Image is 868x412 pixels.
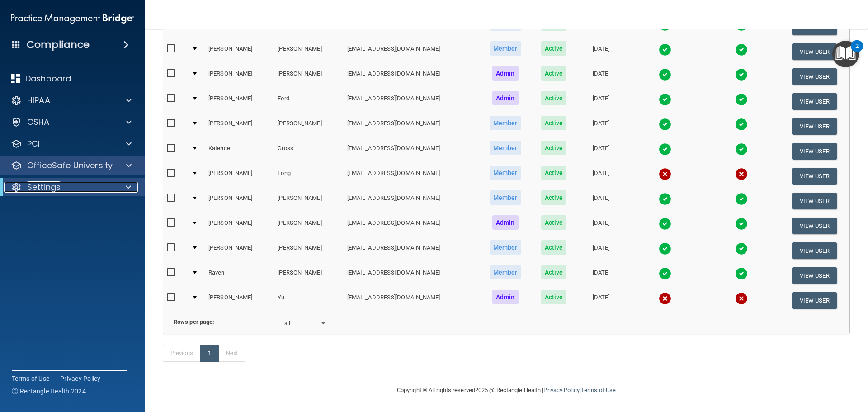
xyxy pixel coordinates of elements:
td: [EMAIL_ADDRESS][DOMAIN_NAME] [344,114,479,139]
span: Active [541,290,567,304]
span: Active [541,41,567,56]
img: tick.e7d51cea.svg [735,93,748,106]
button: View User [792,168,837,185]
td: [DATE] [576,238,626,263]
button: View User [792,242,837,259]
button: View User [792,218,837,234]
td: [EMAIL_ADDRESS][DOMAIN_NAME] [344,164,479,189]
p: PCI [27,138,40,149]
span: Admin [492,66,519,81]
td: [DATE] [576,189,626,213]
p: OSHA [27,117,50,128]
a: OSHA [11,117,132,128]
a: Terms of Use [12,374,49,383]
span: Active [541,240,567,255]
td: [EMAIL_ADDRESS][DOMAIN_NAME] [344,238,479,263]
span: Ⓒ Rectangle Health 2024 [12,387,86,396]
td: Ford [274,89,343,114]
img: tick.e7d51cea.svg [659,218,671,230]
a: PCI [11,138,132,149]
td: [PERSON_NAME] [274,64,343,89]
h4: Compliance [27,38,90,51]
img: tick.e7d51cea.svg [735,193,748,205]
span: Active [541,166,567,180]
span: Active [541,66,567,81]
img: tick.e7d51cea.svg [735,267,748,280]
a: Next [218,345,245,362]
td: [PERSON_NAME] [205,164,274,189]
span: Active [541,141,567,155]
td: [PERSON_NAME] [274,39,343,64]
p: Dashboard [25,73,71,84]
td: Gross [274,139,343,164]
a: Terms of Use [581,387,616,393]
button: View User [792,93,837,110]
img: tick.e7d51cea.svg [659,193,671,205]
img: tick.e7d51cea.svg [735,143,748,156]
td: [PERSON_NAME] [205,288,274,313]
td: [DATE] [576,139,626,164]
td: [DATE] [576,288,626,313]
td: [PERSON_NAME] [274,189,343,213]
span: Active [541,190,567,205]
img: tick.e7d51cea.svg [659,267,671,280]
img: tick.e7d51cea.svg [659,143,671,156]
img: cross.ca9f0e7f.svg [659,168,671,180]
td: [DATE] [576,89,626,114]
span: Admin [492,215,519,230]
td: [EMAIL_ADDRESS][DOMAIN_NAME] [344,263,479,288]
span: Active [541,116,567,130]
span: Member [490,190,521,205]
td: [EMAIL_ADDRESS][DOMAIN_NAME] [344,189,479,213]
button: Open Resource Center, 2 new notifications [832,41,859,67]
img: dashboard.aa5b2476.svg [11,74,20,83]
span: Member [490,265,521,279]
a: Privacy Policy [60,374,101,383]
img: cross.ca9f0e7f.svg [659,292,671,305]
td: [PERSON_NAME] [274,238,343,263]
img: cross.ca9f0e7f.svg [735,168,748,180]
a: Privacy Policy [543,387,579,393]
a: HIPAA [11,95,132,106]
td: [EMAIL_ADDRESS][DOMAIN_NAME] [344,139,479,164]
img: tick.e7d51cea.svg [659,93,671,106]
td: [DATE] [576,114,626,139]
img: tick.e7d51cea.svg [735,68,748,81]
span: Admin [492,290,519,304]
button: View User [792,143,837,160]
span: Member [490,166,521,180]
td: Long [274,164,343,189]
img: tick.e7d51cea.svg [735,218,748,230]
td: [EMAIL_ADDRESS][DOMAIN_NAME] [344,213,479,238]
a: Settings [11,182,131,193]
b: Rows per page: [174,318,214,325]
td: [EMAIL_ADDRESS][DOMAIN_NAME] [344,288,479,313]
span: Member [490,41,521,56]
td: [EMAIL_ADDRESS][DOMAIN_NAME] [344,39,479,64]
span: Active [541,215,567,230]
span: Member [490,240,521,255]
td: [PERSON_NAME] [205,189,274,213]
p: Settings [27,182,61,193]
img: tick.e7d51cea.svg [659,118,671,131]
td: [DATE] [576,39,626,64]
img: tick.e7d51cea.svg [659,242,671,255]
p: HIPAA [27,95,50,106]
img: PMB logo [11,9,134,28]
p: OfficeSafe University [27,160,113,171]
img: tick.e7d51cea.svg [735,118,748,131]
td: [DATE] [576,164,626,189]
button: View User [792,193,837,209]
td: [PERSON_NAME] [274,114,343,139]
button: View User [792,68,837,85]
td: [DATE] [576,213,626,238]
td: [PERSON_NAME] [205,89,274,114]
span: Active [541,91,567,105]
td: [PERSON_NAME] [274,263,343,288]
td: [EMAIL_ADDRESS][DOMAIN_NAME] [344,64,479,89]
img: tick.e7d51cea.svg [659,68,671,81]
img: cross.ca9f0e7f.svg [735,292,748,305]
td: [DATE] [576,263,626,288]
td: Katence [205,139,274,164]
button: View User [792,292,837,309]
